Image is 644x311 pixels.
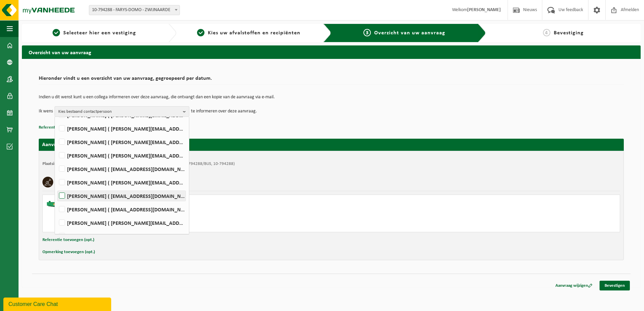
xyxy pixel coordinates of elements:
label: [PERSON_NAME] ( [PERSON_NAME][EMAIL_ADDRESS][DOMAIN_NAME] ) [58,218,186,228]
iframe: chat widget [3,296,112,311]
strong: Aanvraag voor [DATE] [42,142,93,147]
span: 4 [543,29,550,36]
label: [PERSON_NAME] ( [PERSON_NAME][EMAIL_ADDRESS][DOMAIN_NAME] ) [58,177,186,187]
p: te informeren over deze aanvraag. [191,106,257,116]
a: Aanvraag wijzigen [550,281,598,290]
button: Opmerking toevoegen (opt.) [42,248,95,256]
span: Bevestiging [554,30,584,36]
button: Referentie toevoegen (opt.) [42,236,94,244]
span: 1 [53,29,60,36]
p: Indien u dit wenst kunt u een collega informeren over deze aanvraag, die ontvangt dan een kopie v... [39,95,624,100]
strong: Plaatsingsadres: [42,162,72,166]
div: Aantal: 1 [73,218,358,223]
a: Bevestigen [600,281,630,290]
button: Referentie toevoegen (opt.) [39,123,91,132]
span: Kies bestaand contactpersoon [58,107,180,117]
a: 1Selecteer hier een vestiging [25,29,163,37]
span: 10-794288 - FARYS-DOMO - ZWIJNAARDE [89,5,180,15]
span: 2 [197,29,204,36]
a: 2Kies uw afvalstoffen en recipiënten [180,29,318,37]
label: [PERSON_NAME] ( [EMAIL_ADDRESS][DOMAIN_NAME] ) [58,204,186,214]
img: HK-XC-10-GN-00.png [46,198,66,208]
div: Ophalen en plaatsen lege container [73,209,358,214]
label: [PERSON_NAME] ( [EMAIL_ADDRESS][DOMAIN_NAME] ) [58,191,186,201]
h2: Hieronder vindt u een overzicht van uw aanvraag, gegroepeerd per datum. [39,76,624,85]
span: 10-794288 - FARYS-DOMO - ZWIJNAARDE [89,5,180,15]
span: 3 [363,29,371,36]
label: [PERSON_NAME] ( [PERSON_NAME][EMAIL_ADDRESS][DOMAIN_NAME] ) [58,150,186,161]
span: Overzicht van uw aanvraag [374,30,445,36]
label: GENT MILIEU ( [EMAIL_ADDRESS][DOMAIN_NAME] ) [58,231,186,241]
button: Kies bestaand contactpersoon [55,106,189,116]
span: Selecteer hier een vestiging [63,30,136,36]
label: [PERSON_NAME] ( [PERSON_NAME][EMAIL_ADDRESS][DOMAIN_NAME] ) [58,137,186,147]
p: Ik wens [39,106,53,116]
label: [PERSON_NAME] ( [PERSON_NAME][EMAIL_ADDRESS][DOMAIN_NAME] ) [58,124,186,134]
div: Containers: C10-1099 [73,223,358,229]
h2: Overzicht van uw aanvraag [22,45,641,59]
strong: [PERSON_NAME] [467,7,501,12]
span: Kies uw afvalstoffen en recipiënten [208,30,300,36]
label: [PERSON_NAME] ( [EMAIL_ADDRESS][DOMAIN_NAME] ) [58,164,186,174]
